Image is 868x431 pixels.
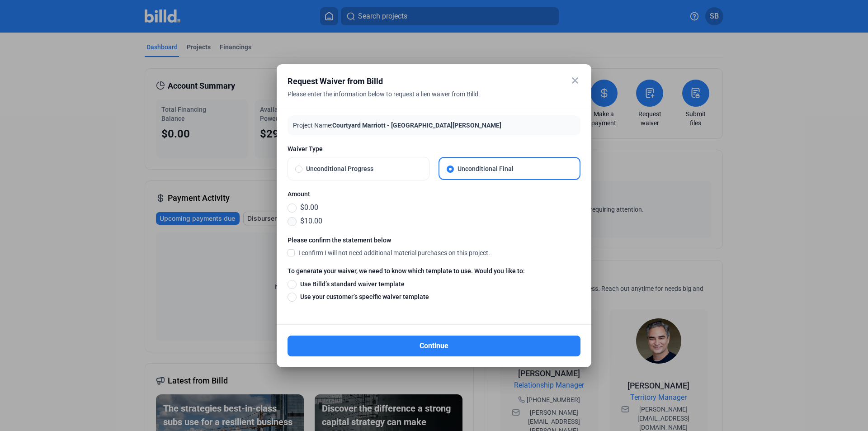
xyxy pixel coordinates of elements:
[297,202,318,213] span: $0.00
[288,75,558,88] div: Request Waiver from Billd
[288,236,490,245] mat-label: Please confirm the statement below
[297,292,429,301] span: Use your customer’s specific waiver template
[288,90,558,109] div: Please enter the information below to request a lien waiver from Billd.
[297,216,322,227] span: $10.00
[570,75,580,86] mat-icon: close
[302,164,422,173] span: Unconditional Progress
[288,189,580,202] label: Amount
[288,336,580,356] button: Continue
[288,144,580,153] span: Waiver Type
[454,164,572,173] span: Unconditional Final
[288,266,580,279] label: To generate your waiver, we need to know which template to use. Would you like to:
[298,248,490,257] span: I confirm I will not need additional material purchases on this project.
[293,122,332,129] span: Project Name:
[297,279,405,289] span: Use Billd’s standard waiver template
[332,122,501,129] span: Courtyard Marriott - [GEOGRAPHIC_DATA][PERSON_NAME]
